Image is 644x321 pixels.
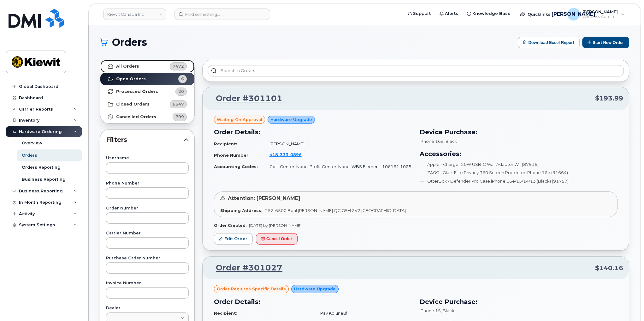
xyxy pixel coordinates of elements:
strong: Recipient: [214,141,237,146]
span: iPhone 16e [420,139,444,144]
span: Attention: [PERSON_NAME] [228,195,300,201]
strong: Accounting Codes: [214,164,258,169]
span: 6647 [173,101,184,107]
span: Hardware Upgrade [270,117,312,123]
span: 6 [181,76,184,82]
label: Carrier Number [106,231,189,235]
span: Filters [106,135,184,144]
input: Search in orders [208,65,624,76]
h3: Order Details: [214,297,412,306]
button: Cancel Order [256,233,298,245]
strong: Closed Orders [116,102,150,107]
span: 333 [278,152,288,157]
span: 0896 [288,152,302,157]
label: Phone Number [106,181,189,185]
strong: Order Created: [214,223,246,228]
a: Edit Order [214,233,253,245]
label: Username [106,156,189,160]
span: Waiting On Approval [217,117,262,123]
label: Order Number [106,206,189,210]
strong: Shipping Address: [220,208,263,213]
li: Apple - Charger 20W USB-C Wall Adaptor WT (87916) [420,161,618,167]
h3: Device Purchase: [420,297,618,306]
td: Pav Koluneuf [315,308,412,319]
h3: Accessories: [420,149,618,159]
a: Closed Orders6647 [100,98,194,111]
span: [DATE] by [PERSON_NAME] [249,223,302,228]
span: 252-6500 Boul [PERSON_NAME] QC G9H 2V2 [GEOGRAPHIC_DATA] [265,208,406,213]
span: 20 [178,88,184,94]
span: 799 [175,114,184,120]
span: Hardware Upgrade [294,286,336,292]
td: [PERSON_NAME] [264,138,412,149]
span: $193.99 [595,94,623,103]
strong: Cancelled Orders [116,114,156,119]
strong: Processed Orders [116,89,158,94]
li: ZAGG - Glass Elite Privacy 360 Screen Protector iPhone 16e (91664) [420,170,618,176]
span: Order requires Specific details [217,286,286,292]
li: OtterBox - Defender Pro Case iPhone 16e/15/14/13 (Black) (91757) [420,178,618,184]
strong: Phone Number [214,153,248,158]
a: Open Orders6 [100,73,194,85]
iframe: Messenger Launcher [617,294,639,316]
span: Orders [112,38,147,47]
a: All Orders7472 [100,60,194,73]
span: iPhone 15 [420,308,441,313]
strong: All Orders [116,64,139,69]
span: , Black [444,139,457,144]
a: Order #301101 [208,93,282,104]
span: 418 [269,152,302,157]
strong: Open Orders [116,76,146,82]
h3: Device Purchase: [420,127,618,137]
td: Cost Center: None, Profit Center: None, WBS Element: 106161.1025 [264,161,412,172]
a: Processed Orders20 [100,85,194,98]
label: Invoice Number [106,281,189,285]
span: 7472 [173,63,184,69]
label: Purchase Order Number [106,256,189,260]
span: , Black [441,308,454,313]
span: $140.16 [595,263,623,273]
button: Start New Order [582,37,629,48]
a: 4183330896 [269,152,309,157]
button: Download Excel Report [518,37,580,48]
strong: Recipient: [214,311,237,316]
h3: Order Details: [214,127,412,137]
a: Cancelled Orders799 [100,111,194,123]
a: Order #301027 [208,262,282,274]
label: Dealer [106,306,189,310]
